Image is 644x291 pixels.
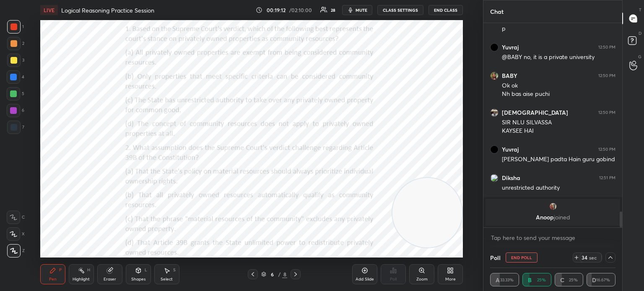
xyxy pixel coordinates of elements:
[331,8,335,12] div: 28
[7,70,24,84] div: 4
[502,174,520,182] h6: Diksha
[40,5,58,15] div: LIVE
[490,72,499,80] img: 5b10d5499b0c4dd6861b26e298f0b63c.jpg
[502,90,615,98] div: Nh bas aise puchi
[483,23,622,227] div: grid
[416,277,428,281] div: Zoom
[7,121,24,134] div: 7
[61,6,154,14] h4: Logical Reasoning Practice Session
[87,268,90,272] div: H
[356,7,367,13] span: mute
[73,277,90,281] div: Highlight
[639,30,641,36] p: D
[490,145,499,154] img: 5e0d4249dddb429ea5057a91ce3a5cce.jpg
[554,213,570,221] span: joined
[502,44,519,51] h6: Yuvraj
[268,272,276,277] div: 6
[490,43,499,52] img: 5e0d4249dddb429ea5057a91ce3a5cce.jpg
[104,277,116,281] div: Eraser
[502,82,615,90] div: Ok ok
[599,175,615,180] div: 12:51 PM
[502,25,615,33] div: p
[7,20,24,33] div: 1
[7,54,24,67] div: 3
[356,277,374,281] div: Add Slide
[490,253,501,262] h4: Poll
[502,146,519,153] h6: Yuvraj
[173,268,176,272] div: S
[581,254,588,261] div: 34
[445,277,456,281] div: More
[502,53,615,62] div: @BABY no, it is a private university
[598,110,615,115] div: 12:50 PM
[7,37,24,50] div: 2
[639,7,641,13] p: T
[49,277,57,281] div: Pen
[282,270,287,278] div: 8
[161,277,173,281] div: Select
[7,104,24,117] div: 6
[131,277,145,281] div: Shapes
[7,87,24,100] div: 5
[7,211,25,224] div: C
[502,127,615,135] div: KAYSEE HAI
[483,0,510,23] p: Chat
[491,214,615,221] p: Anoop
[490,108,499,117] img: 423326c9e19049979fb3a1b041a81b46.jpg
[502,109,568,116] h6: [DEMOGRAPHIC_DATA]
[502,118,615,127] div: SIR NLU SILVASSA
[598,73,615,78] div: 12:50 PM
[502,184,615,192] div: unrestricted authority
[342,5,372,15] button: mute
[638,54,641,60] p: G
[598,45,615,50] div: 12:50 PM
[59,268,62,272] div: P
[428,5,463,15] button: End Class
[598,147,615,152] div: 12:50 PM
[7,244,25,258] div: Z
[278,272,280,277] div: /
[145,268,147,272] div: L
[502,155,615,164] div: [PERSON_NAME] padta Hain guru gobind
[377,5,423,15] button: CLASS SETTINGS
[502,72,517,80] h6: BABY
[490,174,499,182] img: 3
[588,254,598,261] div: sec
[506,252,538,263] button: End Poll
[7,227,25,241] div: X
[549,202,557,211] img: 38e1d0fc236a458fa08685f68a88c583.jpg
